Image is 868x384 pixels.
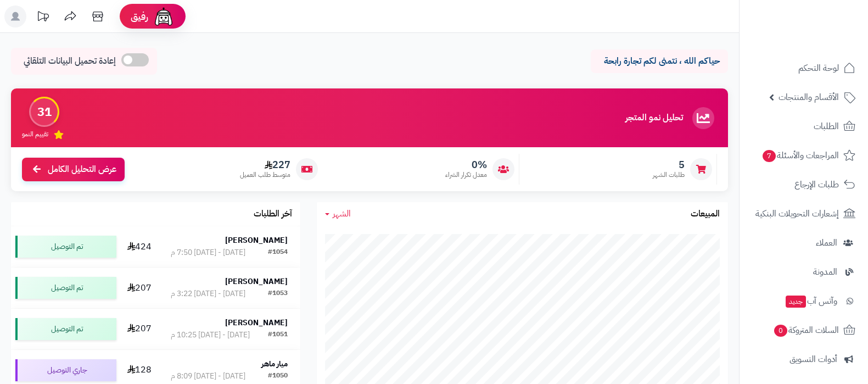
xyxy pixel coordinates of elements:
div: #1054 [268,247,288,258]
img: ai-face.png [153,5,175,27]
td: 207 [121,268,158,308]
div: جاري التوصيل [15,359,116,381]
span: الأقسام والمنتجات [779,90,839,105]
div: تم التوصيل [15,318,116,340]
h3: المبيعات [691,209,720,219]
span: معدل تكرار الشراء [445,170,487,180]
a: طلبات الإرجاع [746,171,861,198]
a: السلات المتروكة0 [746,317,861,343]
div: [DATE] - [DATE] 10:25 م [171,330,250,341]
span: العملاء [816,235,837,251]
span: إعادة تحميل البيانات التلقائي [24,55,116,68]
span: 227 [240,159,290,171]
span: السلات المتروكة [773,322,839,338]
a: المدونة [746,259,861,285]
a: الشهر [325,208,351,220]
a: إشعارات التحويلات البنكية [746,201,861,227]
a: عرض التحليل الكامل [22,158,125,181]
span: إشعارات التحويلات البنكية [755,206,839,221]
span: عرض التحليل الكامل [48,163,116,176]
span: 0% [445,159,487,171]
td: 424 [121,226,158,267]
div: #1050 [268,371,288,382]
span: تقييم النمو [22,130,48,139]
a: أدوات التسويق [746,346,861,372]
span: أدوات التسويق [789,352,837,367]
span: وآتس آب [785,293,837,309]
a: المراجعات والأسئلة7 [746,142,861,169]
a: العملاء [746,230,861,256]
span: طلبات الإرجاع [794,177,839,192]
span: رفيق [131,10,148,23]
strong: [PERSON_NAME] [225,317,288,329]
img: logo-2.png [793,27,858,51]
div: [DATE] - [DATE] 3:22 م [171,288,245,299]
div: تم التوصيل [15,277,116,299]
a: لوحة التحكم [746,55,861,81]
div: [DATE] - [DATE] 8:09 م [171,371,245,382]
strong: ميار ماهر [261,358,288,370]
div: تم التوصيل [15,236,116,258]
span: جديد [786,296,806,308]
span: المدونة [813,264,837,280]
h3: آخر الطلبات [254,209,292,219]
div: #1053 [268,288,288,299]
strong: [PERSON_NAME] [225,276,288,287]
div: #1051 [268,330,288,341]
span: طلبات الشهر [653,170,685,180]
a: الطلبات [746,113,861,140]
span: المراجعات والأسئلة [761,148,839,163]
a: وآتس آبجديد [746,288,861,314]
span: 5 [653,159,685,171]
span: الشهر [333,207,351,220]
span: 0 [774,325,787,337]
strong: [PERSON_NAME] [225,235,288,246]
span: متوسط طلب العميل [240,170,290,180]
span: 7 [763,150,776,162]
h3: تحليل نمو المتجر [625,113,683,123]
a: تحديثات المنصة [29,5,57,30]
span: الطلبات [814,119,839,134]
td: 207 [121,309,158,349]
p: حياكم الله ، نتمنى لكم تجارة رابحة [599,55,720,68]
div: [DATE] - [DATE] 7:50 م [171,247,245,258]
span: لوحة التحكم [798,60,839,76]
